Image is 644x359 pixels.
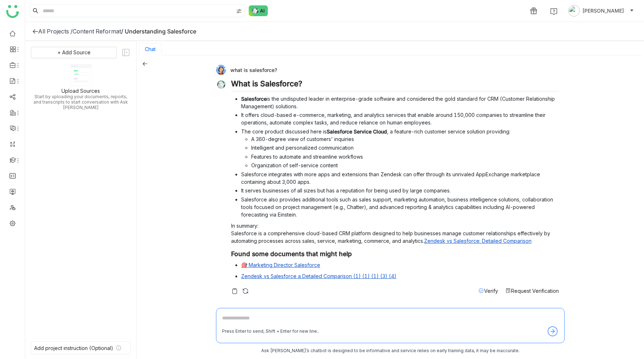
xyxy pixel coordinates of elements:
[251,162,559,169] li: Organization of self-service content
[231,79,559,91] h2: What is Salesforce?
[424,238,532,244] a: Zendesk vs Salesforce: Detailed Comparison
[34,345,113,351] div: Add project instruction (Optional)
[231,287,238,295] img: copy-askbuddy.svg
[216,65,559,75] div: what is salesforce?
[38,28,73,35] div: All Projects /
[145,46,156,52] button: Chat
[61,88,100,94] div: Upload Sources
[231,250,559,258] h3: Found some documents that might help
[241,171,559,186] li: Salesforce integrates with more apps and extensions than Zendesk can offer through its unrivaled ...
[241,96,267,102] strong: Salesforce
[57,49,91,56] span: + Add Source
[216,347,565,354] div: Ask [PERSON_NAME]’s chatbot is designed to be informative and service relies on early training da...
[484,288,498,294] span: Verify
[511,288,559,294] span: Request Verification
[251,153,559,160] li: Features to automate and streamline workflows
[31,94,130,110] div: Start by uploading your documents, reports, and transcripts to start conversation with Ask [PERSO...
[242,287,249,295] img: regenerate-askbuddy.svg
[583,7,624,15] span: [PERSON_NAME]
[241,128,559,169] li: The core product discussed here is , a feature-rich customer service solution providing:
[241,273,396,279] a: Zendesk vs Salesforce a Detailed Comparison (1) (1) (1) (3) (4)
[241,111,559,126] li: It offers cloud-based e-commerce, marketing, and analytics services that enable around 150,000 co...
[241,95,559,110] li: is the undisputed leader in enterprise-grade software and considered the gold standard for CRM (C...
[73,28,121,35] div: Content Reformat
[567,5,635,17] button: [PERSON_NAME]
[236,8,242,14] img: search-type.svg
[6,5,19,18] img: logo
[241,187,559,194] li: It serves businesses of all sizes but has a reputation for being used by large companies.
[327,128,387,135] strong: Salesforce Service Cloud
[550,8,557,15] img: help.svg
[251,135,559,143] li: A 360-degree view of customers' inquiries
[231,222,559,245] p: In summary: Salesforce is a comprehensive cloud-based CRM platform designed to help businesses ma...
[31,47,117,58] button: + Add Source
[568,5,580,17] img: avatar
[251,144,559,151] li: Intelligent and personalized communication
[121,28,196,35] div: / Understanding Salesforce
[241,196,559,218] li: Salesforce also provides additional tools such as sales support, marketing automation, business i...
[249,5,268,16] img: ask-buddy-normal.svg
[241,262,320,268] a: 🎯 Marketing Director Salesforce
[222,328,319,335] div: Press Enter to send, Shift + Enter for new line..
